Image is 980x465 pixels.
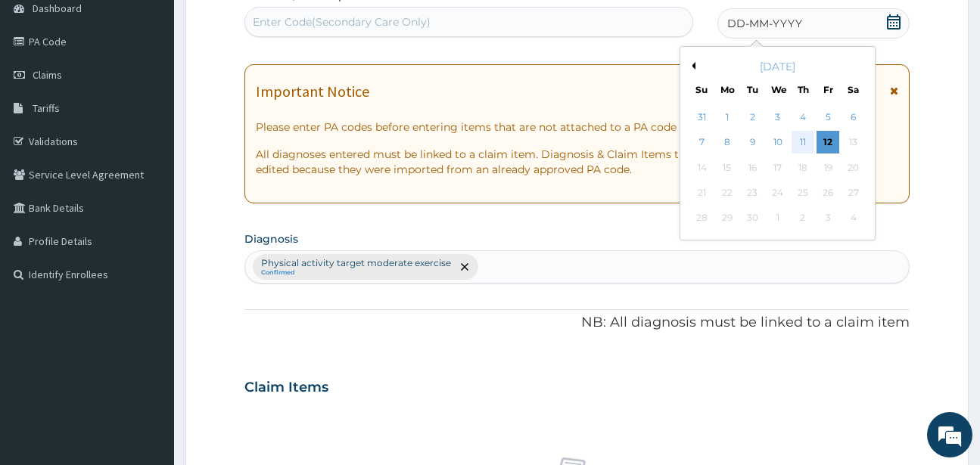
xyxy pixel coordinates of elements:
[842,157,864,179] div: Not available Saturday, September 20th, 2025
[8,307,288,360] textarea: Type your message and hit 'Enter'
[244,313,909,333] p: NB: All diagnosis must be linked to a claim item
[244,231,298,246] label: Diagnosis
[792,181,814,204] div: Not available Thursday, September 25th, 2025
[842,181,864,204] div: Not available Saturday, September 27th, 2025
[741,106,764,129] div: Choose Tuesday, September 2nd, 2025
[766,106,789,129] div: Choose Wednesday, September 3rd, 2025
[690,157,713,179] div: Not available Sunday, September 14th, 2025
[842,207,864,230] div: Not available Saturday, October 4th, 2025
[256,147,898,177] p: All diagnoses entered must be linked to a claim item. Diagnosis & Claim Items that are visible bu...
[686,59,869,74] div: [DATE]
[716,181,739,204] div: Not available Monday, September 22nd, 2025
[716,132,739,154] div: Choose Monday, September 8th, 2025
[817,157,839,179] div: Not available Friday, September 19th, 2025
[727,16,802,31] span: DD-MM-YYYY
[792,207,814,230] div: Not available Thursday, October 2nd, 2025
[817,106,839,129] div: Choose Friday, September 5th, 2025
[88,138,209,290] span: We're online!
[33,101,60,115] span: Tariffs
[253,14,431,29] div: Enter Code(Secondary Care Only)
[28,76,61,113] img: d_794563401_company_1708531726252_794563401
[741,132,764,154] div: Choose Tuesday, September 9th, 2025
[716,106,739,129] div: Choose Monday, September 1st, 2025
[256,83,369,100] h1: Important Notice
[689,105,866,231] div: month 2025-09
[842,106,864,129] div: Choose Saturday, September 6th, 2025
[33,2,82,15] span: Dashboard
[817,132,839,154] div: Choose Friday, September 12th, 2025
[771,83,784,96] div: We
[690,106,713,129] div: Choose Sunday, August 31st, 2025
[817,207,839,230] div: Not available Friday, October 3rd, 2025
[842,132,864,154] div: Not available Saturday, September 13th, 2025
[766,132,789,154] div: Choose Wednesday, September 10th, 2025
[741,207,764,230] div: Not available Tuesday, September 30th, 2025
[244,380,328,396] h3: Claim Items
[822,83,835,96] div: Fr
[792,106,814,129] div: Choose Thursday, September 4th, 2025
[766,157,789,179] div: Not available Wednesday, September 17th, 2025
[766,181,789,204] div: Not available Wednesday, September 24th, 2025
[690,132,713,154] div: Choose Sunday, September 7th, 2025
[741,181,764,204] div: Not available Tuesday, September 23rd, 2025
[817,181,839,204] div: Not available Friday, September 26th, 2025
[688,62,695,70] button: Previous Month
[690,207,713,230] div: Not available Sunday, September 28th, 2025
[741,157,764,179] div: Not available Tuesday, September 16th, 2025
[796,83,809,96] div: Th
[766,207,789,230] div: Not available Wednesday, October 1st, 2025
[690,181,713,204] div: Not available Sunday, September 21st, 2025
[720,83,733,96] div: Mo
[792,132,814,154] div: Choose Thursday, September 11th, 2025
[716,157,739,179] div: Not available Monday, September 15th, 2025
[847,83,860,96] div: Sa
[79,85,254,104] div: Chat with us now
[792,157,814,179] div: Not available Thursday, September 18th, 2025
[745,83,758,96] div: Tu
[256,119,898,135] p: Please enter PA codes before entering items that are not attached to a PA code
[33,68,62,82] span: Claims
[695,83,708,96] div: Su
[716,207,739,230] div: Not available Monday, September 29th, 2025
[248,8,285,44] div: Minimize live chat window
